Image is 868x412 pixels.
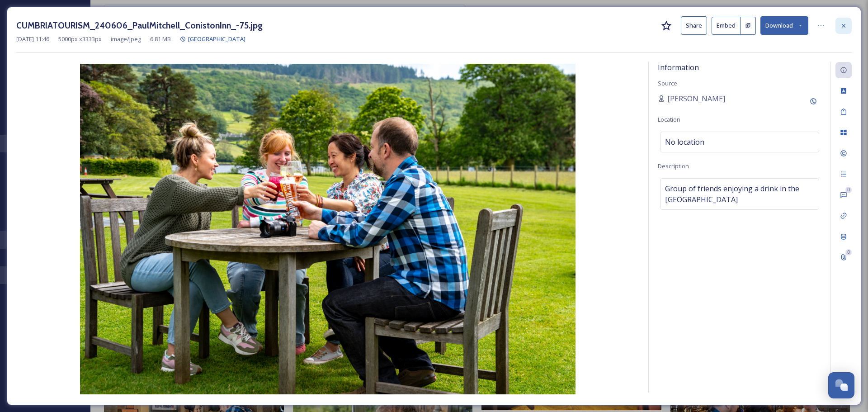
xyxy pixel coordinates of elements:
span: 5000 px x 3333 px [58,35,102,43]
span: Information [658,62,699,72]
div: 0 [845,249,852,256]
button: Open Chat [828,372,854,398]
img: CUMBRIATOURISM_240606_PaulMitchell_ConistonInn_-75.jpg [16,64,639,394]
span: image/jpeg [111,35,141,43]
button: Share [681,16,707,35]
span: Source [658,79,677,87]
span: No location [665,137,704,147]
span: Description [658,162,689,170]
span: [DATE] 11:46 [16,35,49,43]
span: [PERSON_NAME] [667,93,725,104]
div: 0 [845,187,852,193]
span: [GEOGRAPHIC_DATA] [188,35,245,43]
button: Download [760,16,808,35]
span: Location [658,115,680,123]
span: 6.81 MB [150,35,171,43]
span: Group of friends enjoying a drink in the [GEOGRAPHIC_DATA] [665,183,814,205]
button: Embed [712,17,741,35]
h3: CUMBRIATOURISM_240606_PaulMitchell_ConistonInn_-75.jpg [16,19,263,32]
